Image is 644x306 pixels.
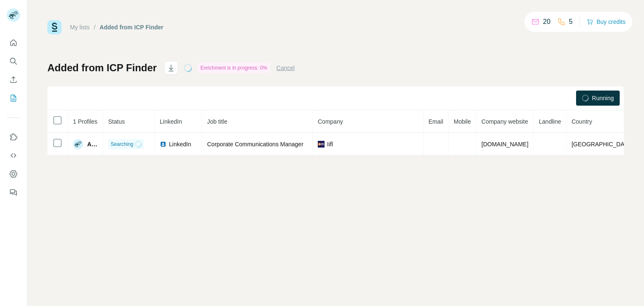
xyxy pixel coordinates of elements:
[100,23,164,31] div: Added from ICP Finder
[47,20,62,34] img: Surfe Logo
[543,17,551,27] p: 20
[7,54,20,69] button: Search
[87,140,98,148] span: Aditi D.
[7,35,20,50] button: Quick start
[428,118,443,125] span: Email
[160,141,166,148] img: LinkedIn logo
[160,118,182,125] span: LinkedIn
[571,118,592,125] span: Country
[7,72,20,87] button: Enrich CSV
[111,140,133,148] span: Searching
[276,64,295,72] button: Cancel
[592,94,614,102] span: Running
[318,118,343,125] span: Company
[207,141,304,148] span: Corporate Communications Manager
[571,141,633,148] span: [GEOGRAPHIC_DATA]
[318,141,325,148] img: company-logo
[198,63,270,73] div: Enrichment is in progress: 0%
[207,118,227,125] span: Job title
[481,118,528,125] span: Company website
[569,17,573,27] p: 5
[454,118,471,125] span: Mobile
[169,140,191,148] span: LinkedIn
[327,140,333,148] span: Iifl
[73,118,97,125] span: 1 Profiles
[108,118,125,125] span: Status
[94,23,96,31] li: /
[587,16,626,28] button: Buy credits
[7,148,20,163] button: Use Surfe API
[481,141,528,148] span: [DOMAIN_NAME]
[70,24,90,31] a: My lists
[47,61,157,75] h1: Added from ICP Finder
[7,185,20,200] button: Feedback
[7,91,20,106] button: My lists
[7,130,20,145] button: Use Surfe on LinkedIn
[73,139,83,149] img: Avatar
[539,118,561,125] span: Landline
[7,166,20,182] button: Dashboard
